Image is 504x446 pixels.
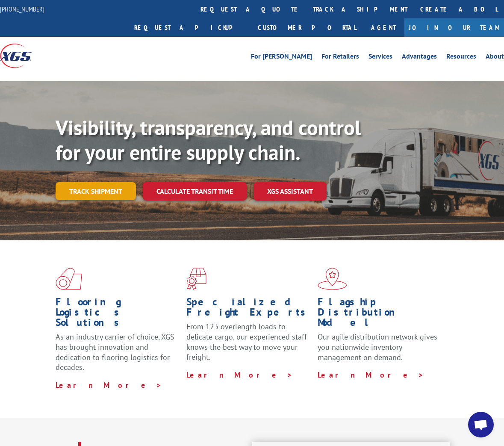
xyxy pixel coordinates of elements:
[468,412,494,437] a: Open chat
[402,53,437,62] a: Advantages
[56,114,361,165] b: Visibility, transparency, and control for your entire supply chain.
[368,53,392,62] a: Services
[446,53,476,62] a: Resources
[253,182,327,201] a: XGS ASSISTANT
[56,268,82,290] img: xgs-icon-total-supply-chain-intelligence-red
[56,380,162,390] a: Learn More >
[186,322,311,370] p: From 123 overlength loads to delicate cargo, our experienced staff knows the best way to move you...
[143,182,247,201] a: Calculate transit time
[251,18,363,37] a: Customer Portal
[56,297,180,332] h1: Flooring Logistics Solutions
[318,297,442,332] h1: Flagship Distribution Model
[56,182,136,200] a: Track shipment
[321,53,359,62] a: For Retailers
[404,18,504,37] a: Join Our Team
[56,332,174,372] span: As an industry carrier of choice, XGS has brought innovation and dedication to flooring logistics...
[186,370,293,380] a: Learn More >
[128,18,251,37] a: Request a pickup
[363,18,404,37] a: Agent
[318,370,424,380] a: Learn More >
[251,53,312,62] a: For [PERSON_NAME]
[186,268,206,290] img: xgs-icon-focused-on-flooring-red
[186,297,311,322] h1: Specialized Freight Experts
[318,268,347,290] img: xgs-icon-flagship-distribution-model-red
[318,332,437,362] span: Our agile distribution network gives you nationwide inventory management on demand.
[486,53,504,62] a: About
